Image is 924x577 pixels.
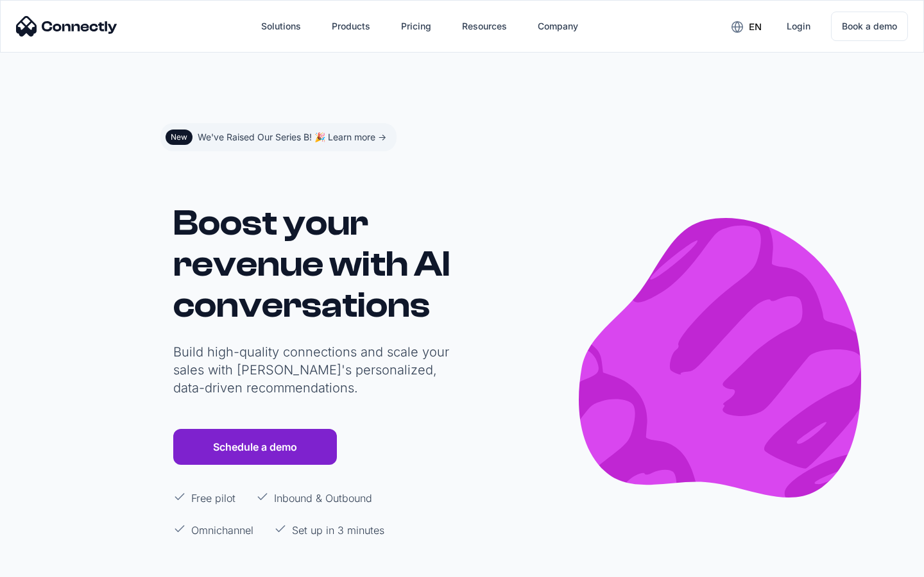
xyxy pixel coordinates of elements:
[332,17,370,35] div: Products
[787,17,810,35] div: Login
[292,523,384,538] p: Set up in 3 minutes
[16,16,117,37] img: Connectly Logo
[160,123,397,151] a: NewWe've Raised Our Series B! 🎉 Learn more ->
[173,343,456,397] p: Build high-quality connections and scale your sales with [PERSON_NAME]'s personalized, data-drive...
[776,11,821,42] a: Login
[191,490,235,506] p: Free pilot
[171,132,187,142] div: New
[462,17,507,35] div: Resources
[391,11,441,42] a: Pricing
[173,203,456,326] h1: Boost your revenue with AI conversations
[274,490,372,506] p: Inbound & Outbound
[831,12,908,41] a: Book a demo
[173,429,337,465] a: Schedule a demo
[13,553,77,573] aside: Language selected: English
[401,17,431,35] div: Pricing
[191,523,253,538] p: Omnichannel
[26,555,77,573] ul: Language list
[749,18,762,36] div: en
[261,17,301,35] div: Solutions
[198,128,386,146] div: We've Raised Our Series B! 🎉 Learn more ->
[538,17,578,35] div: Company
